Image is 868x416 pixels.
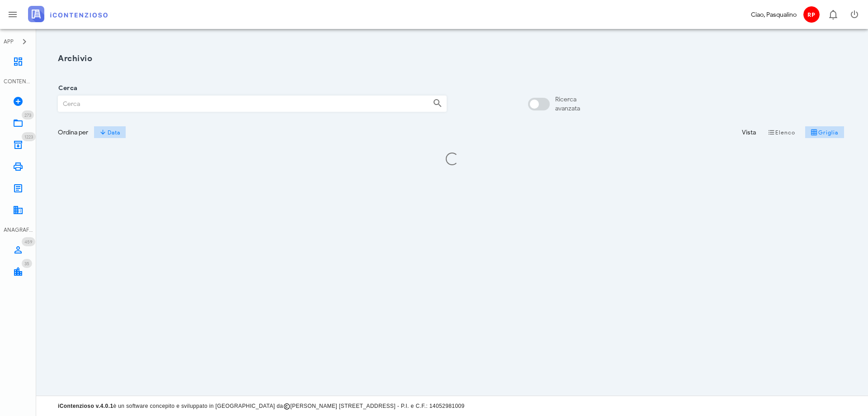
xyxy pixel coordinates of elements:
[751,10,797,19] div: Ciao, Pasqualino
[28,6,108,22] img: logo-text-2x.png
[555,95,580,113] div: Ricerca avanzata
[58,128,88,137] div: Ordina per
[58,53,846,65] h1: Archivio
[24,134,33,140] span: 1223
[811,129,839,136] span: Griglia
[24,239,33,245] span: 459
[22,237,35,246] span: Distintivo
[803,6,820,23] span: RP
[22,110,34,120] span: Distintivo
[58,96,425,111] input: Cerca
[56,84,77,93] label: Cerca
[99,129,120,136] span: Data
[58,403,113,409] strong: iContenzioso v.4.0.1
[800,4,822,25] button: RP
[22,132,36,141] span: Distintivo
[768,129,796,136] span: Elenco
[24,261,29,267] span: 35
[4,77,33,86] div: CONTENZIOSO
[22,259,32,268] span: Distintivo
[822,4,844,25] button: Distintivo
[805,126,844,139] button: Griglia
[4,226,33,234] div: ANAGRAFICA
[94,126,126,139] button: Data
[24,112,31,118] span: 273
[761,126,801,139] button: Elenco
[742,128,756,137] div: Vista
